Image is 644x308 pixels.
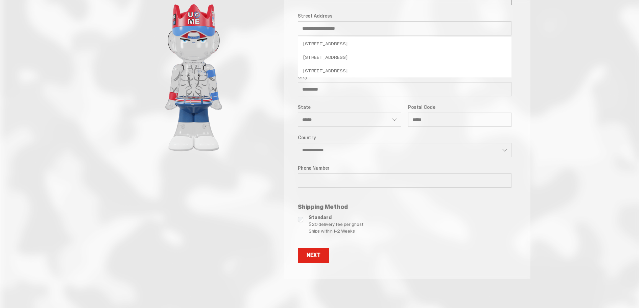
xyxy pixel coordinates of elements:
[298,204,511,210] p: Shipping Method
[307,253,320,258] div: Next
[298,13,511,19] label: Street Address
[298,135,511,140] label: Country
[309,228,511,234] span: Ships within 1-2 Weeks
[298,50,511,64] li: [STREET_ADDRESS]
[298,104,401,110] label: State
[309,221,511,228] span: $20 delivery fee per ghost
[298,248,329,263] button: Next
[408,104,511,110] label: Postal Code
[298,37,511,50] li: [STREET_ADDRESS]
[309,214,511,221] span: Standard
[298,165,511,171] label: Phone Number
[298,74,511,79] label: City
[298,64,511,77] li: [STREET_ADDRESS]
